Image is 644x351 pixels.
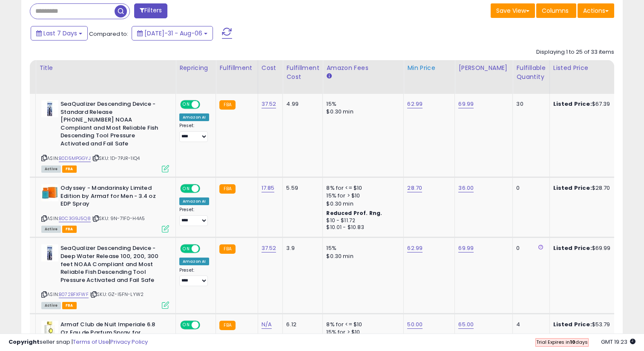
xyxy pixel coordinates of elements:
[134,3,167,18] button: Filters
[326,64,400,73] div: Amazon Fees
[179,123,209,142] div: Preset:
[326,108,397,116] div: $0.30 min
[601,338,635,346] span: 2025-08-14 19:23 GMT
[219,100,235,110] small: FBA
[92,155,140,162] span: | SKU: 1D-7PJR-1IQ4
[407,64,451,73] div: Min Price
[553,100,624,108] div: $67.39
[92,215,145,222] span: | SKU: 9N-71F0-H4A5
[219,184,235,194] small: FBA
[326,321,397,328] div: 8% for <= $10
[41,226,61,233] span: All listings currently available for purchase on Amazon
[41,302,61,309] span: All listings currently available for purchase on Amazon
[542,6,569,15] span: Columns
[39,64,172,73] div: Title
[326,184,397,192] div: 8% for <= $10
[458,244,474,252] a: 69.99
[179,207,209,226] div: Preset:
[199,245,213,252] span: OFF
[536,48,614,56] div: Displaying 1 to 25 of 33 items
[286,321,316,328] div: 6.12
[458,184,474,192] a: 36.00
[516,100,543,108] div: 30
[9,338,148,346] div: seller snap | |
[516,244,543,252] div: 0
[516,321,543,328] div: 4
[536,339,588,345] span: Trial Expires in days
[90,291,144,298] span: | SKU: GZ-I5FN-LYW2
[262,64,279,73] div: Cost
[179,197,209,205] div: Amazon AI
[43,29,77,38] span: Last 7 Days
[407,184,422,192] a: 28.70
[59,291,89,298] a: B072BFXFWF
[262,244,276,252] a: 37.52
[132,26,213,41] button: [DATE]-31 - Aug-06
[89,30,128,38] span: Compared to:
[60,100,164,150] b: SeaQualizer Descending Device - Standard Release [PHONE_NUMBER] NOAA Compliant and Most Reliable ...
[553,320,592,328] b: Listed Price:
[262,100,276,108] a: 37.52
[262,320,272,329] a: N/A
[199,101,213,108] span: OFF
[578,3,614,18] button: Actions
[458,64,509,73] div: [PERSON_NAME]
[9,338,40,346] strong: Copyright
[144,29,202,38] span: [DATE]-31 - Aug-06
[41,165,61,173] span: All listings currently available for purchase on Amazon
[262,184,275,192] a: 17.85
[407,244,423,252] a: 62.99
[326,217,397,224] div: $10 - $11.72
[41,100,169,171] div: ASIN:
[407,100,423,108] a: 62.99
[199,322,213,329] span: OFF
[179,64,212,73] div: Repricing
[326,192,397,200] div: 15% for > $10
[570,339,575,345] b: 10
[553,321,624,328] div: $53.79
[59,155,91,162] a: B0D5MPGGYJ
[326,244,397,252] div: 15%
[326,73,331,80] small: Amazon Fees.
[59,215,91,222] a: B0C3G9J5Q8
[199,185,213,192] span: OFF
[326,224,397,231] div: $10.01 - $10.83
[41,244,58,261] img: 41pT2SklVLL._SL40_.jpg
[516,64,546,81] div: Fulfillable Quantity
[181,245,192,252] span: ON
[179,267,209,287] div: Preset:
[491,3,535,18] button: Save View
[407,320,423,329] a: 50.00
[60,184,164,210] b: Odyssey - Mandarinsky Limited Edition by Armaf for Men - 3.4 oz EDP Spray
[60,321,164,347] b: Armaf Club de Nuit Imperiale 6.8 Oz Eau de Parfum Spray for Women
[458,320,474,329] a: 65.00
[73,338,109,346] a: Terms of Use
[553,184,592,192] b: Listed Price:
[60,244,164,286] b: SeaQualizer Descending Device - Deep Water Release 100, 200, 300 feet NOAA Compliant and Most Rel...
[110,338,148,346] a: Privacy Policy
[179,113,209,121] div: Amazon AI
[286,244,316,252] div: 3.9
[219,244,235,254] small: FBA
[286,100,316,108] div: 4.99
[181,185,192,192] span: ON
[41,184,58,201] img: 31OQgdA5b0L._SL40_.jpg
[553,100,592,108] b: Listed Price:
[553,244,592,252] b: Listed Price:
[458,100,474,108] a: 69.99
[41,184,169,232] div: ASIN:
[219,321,235,330] small: FBA
[553,184,624,192] div: $28.70
[62,302,77,309] span: FBA
[41,244,169,307] div: ASIN:
[553,244,624,252] div: $69.99
[536,3,576,18] button: Columns
[62,226,77,233] span: FBA
[286,64,319,81] div: Fulfillment Cost
[516,184,543,192] div: 0
[326,100,397,108] div: 15%
[181,322,192,329] span: ON
[41,321,58,338] img: 31sW6FsGCSL._SL40_.jpg
[326,209,382,217] b: Reduced Prof. Rng.
[62,165,77,173] span: FBA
